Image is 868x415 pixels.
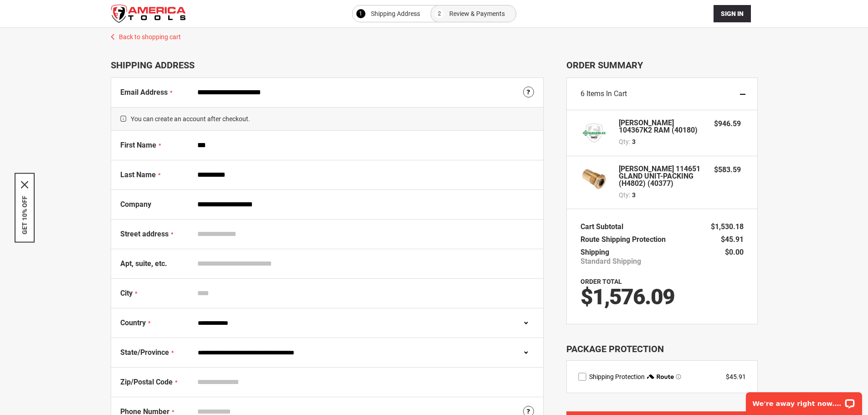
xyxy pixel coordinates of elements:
span: Country [120,318,146,327]
button: GET 10% OFF [21,195,28,234]
span: Qty [619,191,629,199]
img: America Tools [111,5,186,23]
span: Shipping Protection [589,373,645,380]
span: City [120,289,133,297]
span: 1 [359,8,362,19]
span: Email Address [120,88,168,97]
a: store logo [111,5,186,23]
span: You can create an account after checkout. [111,107,543,131]
button: Close [21,181,28,188]
div: $45.91 [726,372,746,381]
span: Sign In [721,10,744,17]
span: $946.59 [714,119,741,128]
div: route shipping protection selector element [578,372,746,381]
span: Shipping Address [371,8,420,19]
span: Learn more [676,374,681,379]
span: Apt, suite, etc. [120,259,167,268]
span: $583.59 [714,165,741,174]
strong: Order Total [580,278,622,285]
span: 3 [632,190,636,200]
span: 6 [580,89,585,98]
span: Standard Shipping [580,257,641,266]
iframe: LiveChat chat widget [740,386,868,415]
strong: [PERSON_NAME] 104367K2 RAM (40180) [619,119,705,134]
span: 3 [632,137,636,146]
strong: [PERSON_NAME] 114651 GLAND UNIT-PACKING (H4802) (40377) [619,165,705,187]
th: Cart Subtotal [580,220,628,233]
span: Company [120,200,151,209]
span: Items in Cart [586,89,627,98]
span: $45.91 [721,235,744,244]
div: Package Protection [566,343,758,356]
span: Last Name [120,170,156,179]
svg: close icon [21,181,28,188]
span: $0.00 [725,248,744,256]
span: Qty [619,138,629,145]
span: First Name [120,141,156,149]
img: Greenlee 114651 GLAND UNIT-PACKING (H4802) (40377) [580,165,608,193]
span: $1,530.18 [711,222,744,231]
span: $1,576.09 [580,284,674,310]
img: Greenlee 104367K2 RAM (40180) [580,119,608,147]
th: Route Shipping Protection [580,233,670,246]
button: Sign In [714,5,751,22]
span: Shipping [580,248,609,256]
span: Review & Payments [449,8,505,19]
div: Shipping Address [111,60,544,71]
span: Zip/Postal Code [120,378,173,386]
span: Street address [120,230,169,238]
a: Back to shopping cart [102,28,767,41]
span: State/Province [120,348,169,357]
span: Order Summary [566,60,758,71]
span: 2 [438,8,441,19]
